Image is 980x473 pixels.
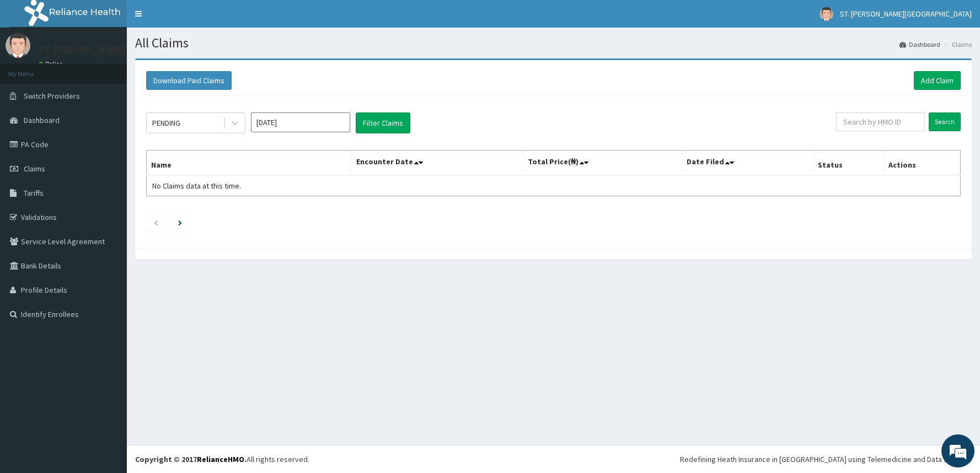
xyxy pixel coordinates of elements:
span: Claims [24,164,45,174]
li: Claims [941,40,972,49]
th: Date Filed [682,150,813,176]
a: Add Claim [914,71,961,90]
span: No Claims data at this time. [152,181,241,191]
div: PENDING [152,117,180,128]
a: Previous page [153,217,158,227]
input: Search [929,112,961,131]
button: Download Paid Claims [146,71,232,90]
th: Name [147,150,352,176]
input: Search by HMO ID [836,112,925,131]
p: ST. [PERSON_NAME][GEOGRAPHIC_DATA] [39,45,217,55]
a: Dashboard [899,40,940,49]
a: Online [39,60,65,68]
th: Encounter Date [351,150,523,176]
img: User Image [6,33,30,58]
th: Total Price(₦) [523,150,682,176]
span: ST. [PERSON_NAME][GEOGRAPHIC_DATA] [840,9,972,19]
th: Status [813,150,883,176]
span: Switch Providers [24,91,80,101]
a: RelianceHMO [197,454,244,464]
span: Tariffs [24,188,44,198]
button: Filter Claims [356,112,410,133]
input: Select Month and Year [251,112,350,132]
a: Next page [178,217,182,227]
img: User Image [820,7,833,21]
strong: Copyright © 2017 . [135,454,247,464]
div: Redefining Heath Insurance in [GEOGRAPHIC_DATA] using Telemedicine and Data Science! [680,454,972,465]
footer: All rights reserved. [127,445,980,473]
th: Actions [884,150,961,176]
h1: All Claims [135,36,972,50]
span: Dashboard [24,115,60,125]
